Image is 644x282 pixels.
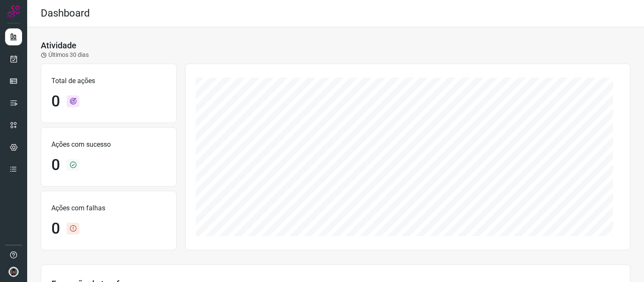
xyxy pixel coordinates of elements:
img: Logo [7,5,20,18]
h3: Atividade [41,40,76,50]
h1: 0 [51,92,60,111]
p: Últimos 30 dias [41,50,89,59]
h2: Dashboard [41,7,90,20]
img: d44150f10045ac5288e451a80f22ca79.png [8,267,19,277]
h1: 0 [51,156,60,174]
h1: 0 [51,220,60,238]
p: Total de ações [51,76,166,86]
p: Ações com falhas [51,203,166,213]
p: Ações com sucesso [51,140,166,150]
